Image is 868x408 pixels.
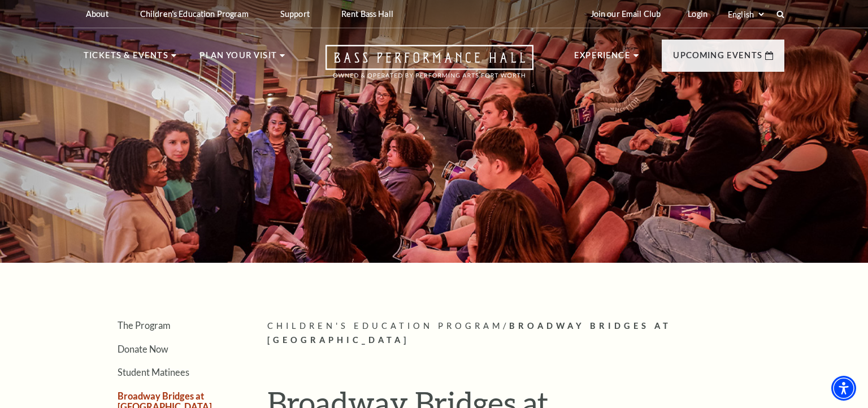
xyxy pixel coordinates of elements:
[118,344,168,354] a: Donate Now
[84,49,168,69] p: Tickets & Events
[86,9,108,19] p: About
[199,49,277,69] p: Plan Your Visit
[831,376,856,401] div: Accessibility Menu
[574,49,631,69] p: Experience
[118,367,189,377] a: Student Matinees
[285,45,574,89] a: Open this option
[118,320,170,331] a: The Program
[267,319,784,348] p: /
[140,9,249,19] p: Children's Education Program
[341,9,393,19] p: Rent Bass Hall
[267,321,503,331] span: Children's Education Program
[280,9,310,19] p: Support
[726,9,766,20] select: Select:
[673,49,762,69] p: Upcoming Events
